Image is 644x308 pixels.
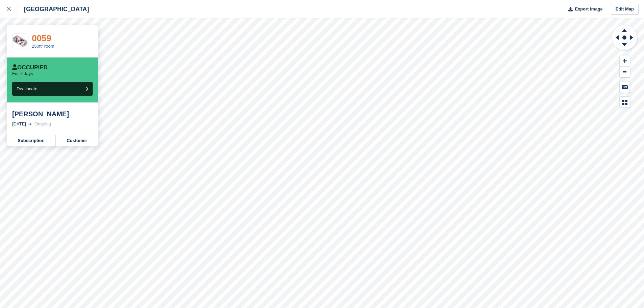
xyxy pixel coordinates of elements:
[564,4,603,15] button: Export Image
[611,4,639,15] a: Edit Map
[575,6,602,13] span: Export Image
[12,82,93,96] button: Deallocate
[620,97,630,108] button: Map Legend
[12,71,33,76] p: For 7 days
[620,55,630,67] button: Zoom In
[12,121,26,127] div: [DATE]
[620,81,630,93] button: Keyboard Shortcuts
[28,123,32,125] img: arrow-right-light-icn-cde0832a797a2874e46488d9cf13f60e5c3a73dbe684e267c42b8395dfbc2abf.svg
[12,110,93,118] div: [PERSON_NAME]
[18,5,89,13] div: [GEOGRAPHIC_DATA]
[32,44,54,49] a: 250ft² room
[56,135,98,146] a: Customer
[17,86,37,91] span: Deallocate
[34,121,51,127] div: Ongoing
[32,33,51,43] a: 0059
[12,64,48,71] div: Occupied
[620,67,630,78] button: Zoom Out
[7,135,56,146] a: Subscription
[13,35,28,48] img: 250FT.png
